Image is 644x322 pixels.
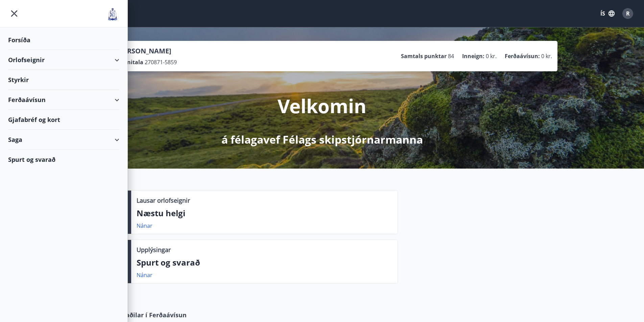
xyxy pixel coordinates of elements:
[541,52,552,60] span: 0 kr.
[8,50,119,70] div: Orlofseignir
[8,110,119,130] div: Gjafabréf og kort
[505,52,540,60] p: Ferðaávísun :
[106,7,119,21] img: union_logo
[8,90,119,110] div: Ferðaávísun
[8,70,119,90] div: Styrkir
[137,222,152,229] a: Nánar
[145,58,177,66] span: 270871-5859
[95,311,187,319] span: Samstarfsaðilar í Ferðaávísun
[117,46,177,56] p: [PERSON_NAME]
[486,52,497,60] span: 0 kr.
[8,130,119,150] div: Saga
[448,52,454,60] span: 84
[626,10,630,17] span: R
[401,52,447,60] p: Samtals punktar
[137,196,190,205] p: Lausar orlofseignir
[137,271,152,279] a: Nánar
[462,52,484,60] p: Inneign :
[597,7,618,20] button: ÍS
[8,30,119,50] div: Forsíða
[278,93,366,119] p: Velkomin
[221,132,423,147] p: á félagavef Félags skipstjórnarmanna
[620,5,636,22] button: R
[137,207,392,219] p: Næstu helgi
[137,245,171,254] p: Upplýsingar
[8,150,119,169] div: Spurt og svarað
[137,257,392,268] p: Spurt og svarað
[117,58,143,66] p: Kennitala
[8,7,20,20] button: menu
